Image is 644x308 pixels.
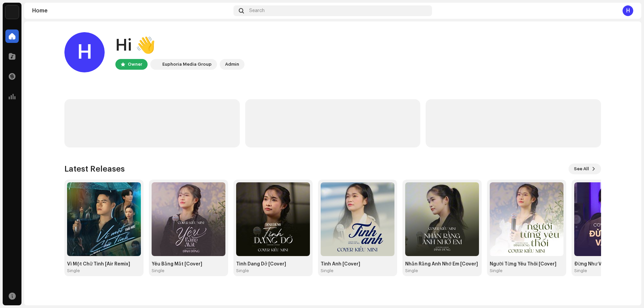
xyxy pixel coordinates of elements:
img: 31d3c59f-5370-4c96-98a4-7b5054f9ca70 [67,182,141,256]
div: Single [152,268,164,273]
div: Single [490,268,502,273]
div: Owner [128,60,142,68]
span: See All [574,162,589,176]
button: See All [569,164,601,174]
img: 999d77d5-0887-4a43-b762-7de3727c1c45 [321,182,394,256]
div: H [64,32,105,72]
div: Vì Một Chữ Tình [Air Remix] [67,261,141,267]
div: Tình Anh [Cover] [321,261,394,267]
img: 73e1f5df-0919-4484-ae61-91852602e6a4 [405,182,479,256]
div: Euphoria Media Group [162,60,212,68]
div: Hi 👋 [115,35,245,56]
img: de0d2825-999c-4937-b35a-9adca56ee094 [152,60,160,68]
span: Search [249,8,265,13]
div: Tình Dang Dở [Cover] [236,261,310,267]
div: Single [574,268,587,273]
img: 3c64b470-1430-46bf-931a-035ee5d01087 [490,182,563,256]
div: Single [321,268,333,273]
div: Single [67,268,80,273]
div: Admin [225,60,239,68]
h3: Latest Releases [64,164,125,174]
div: H [623,5,633,16]
div: Nhắn Rằng Anh Nhớ Em [Cover] [405,261,479,267]
img: 34d2ef55-46ab-460f-ac1c-0c4157a11d5a [152,182,225,256]
div: Single [405,268,418,273]
div: Yêu Bằng Mắt [Cover] [152,261,225,267]
div: Single [236,268,249,273]
div: Người Từng Yêu Thôi [Cover] [490,261,563,267]
img: de0d2825-999c-4937-b35a-9adca56ee094 [5,5,19,19]
img: 7c79ec45-5277-4492-a764-34de14a07e35 [236,182,310,256]
div: Home [32,8,231,13]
